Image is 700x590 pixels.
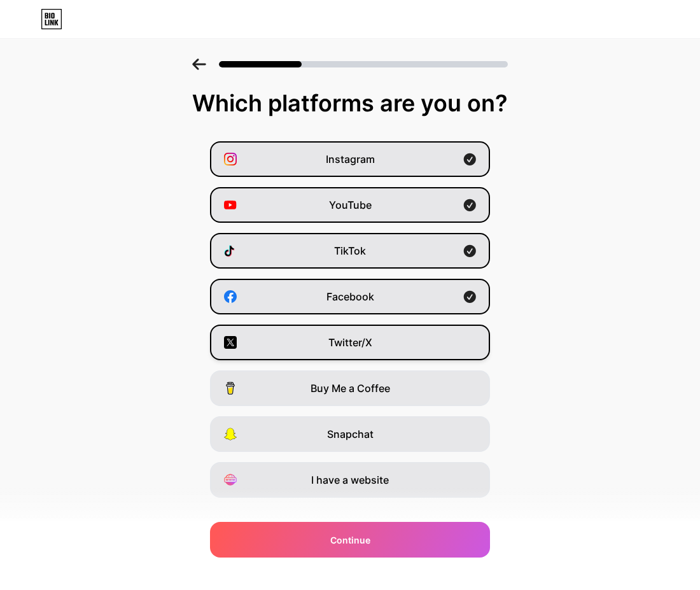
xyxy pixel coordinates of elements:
[13,90,687,116] div: Which platforms are you on?
[311,381,390,396] span: Buy Me a Coffee
[326,151,375,167] span: Instagram
[328,335,372,350] span: Twitter/X
[311,472,389,488] span: I have a website
[330,533,370,547] span: Continue
[326,289,374,304] span: Facebook
[329,197,372,213] span: YouTube
[327,426,374,442] span: Snapchat
[334,243,366,258] span: TikTok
